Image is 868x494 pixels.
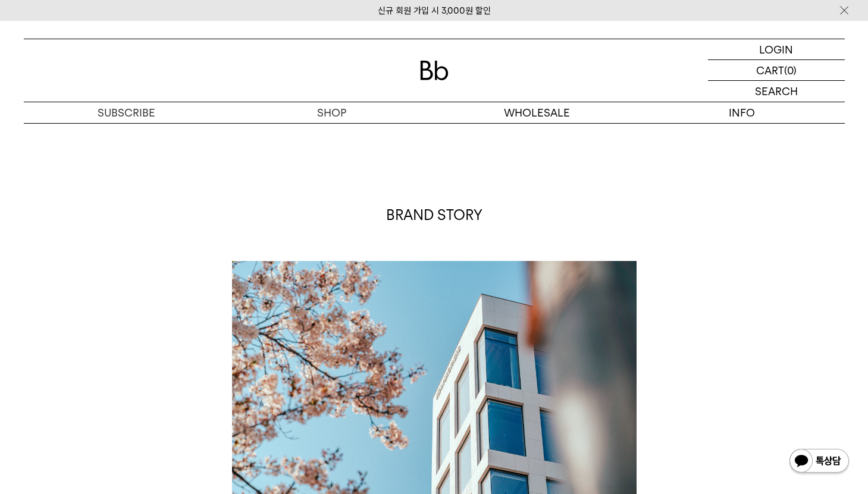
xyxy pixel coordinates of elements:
p: SEARCH [755,81,798,102]
a: CART (0) [708,60,845,81]
p: CART [756,60,784,80]
a: LOGIN [708,39,845,60]
img: 로고 [420,61,449,80]
p: LOGIN [759,39,793,59]
p: WHOLESALE [434,102,640,123]
a: SHOP [229,102,434,123]
a: 신규 회원 가입 시 3,000원 할인 [378,5,491,16]
img: 카카오톡 채널 1:1 채팅 버튼 [788,448,850,476]
p: BRAND STORY [232,205,637,225]
p: INFO [640,102,845,123]
p: (0) [784,60,797,80]
a: SUBSCRIBE [24,102,229,123]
